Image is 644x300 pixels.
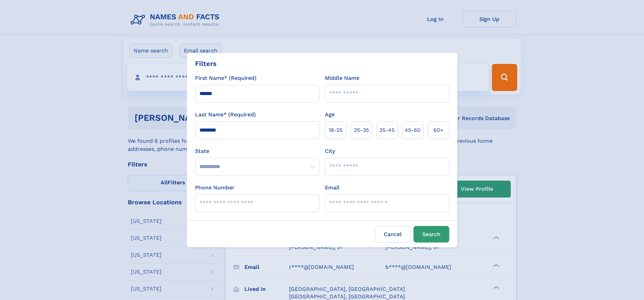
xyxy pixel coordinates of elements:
[354,126,369,134] span: 25‑35
[413,226,449,243] button: Search
[329,126,342,134] span: 18‑25
[325,111,335,119] label: Age
[379,126,395,134] span: 35‑45
[405,126,421,134] span: 45‑60
[375,226,411,243] label: Cancel
[325,74,359,82] label: Middle Name
[325,147,335,155] label: City
[195,184,235,192] label: Phone Number
[433,126,444,134] span: 60+
[195,74,257,82] label: First Name* (Required)
[195,147,319,155] label: State
[195,111,256,119] label: Last Name* (Required)
[195,59,217,69] div: Filters
[325,184,339,192] label: Email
